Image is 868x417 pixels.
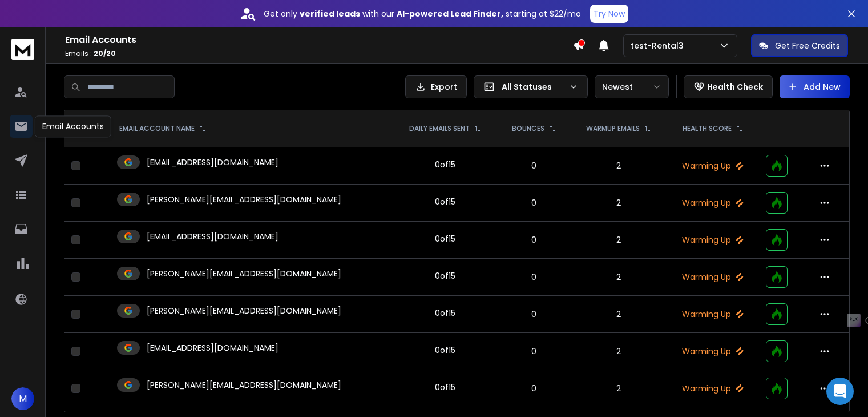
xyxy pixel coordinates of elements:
[35,115,111,137] div: Email Accounts
[631,40,688,51] p: test-Rental3
[570,185,667,222] td: 2
[502,81,564,93] p: All Statuses
[512,124,544,133] p: BOUNCES
[504,160,563,171] p: 0
[504,346,563,357] p: 0
[397,8,503,19] strong: AI-powered Lead Finder,
[504,271,563,283] p: 0
[707,81,763,93] p: Health Check
[11,387,34,410] button: M
[594,8,625,19] p: Try Now
[570,296,667,333] td: 2
[435,233,455,244] div: 0 of 15
[570,147,667,185] td: 2
[147,379,341,391] p: [PERSON_NAME][EMAIL_ADDRESS][DOMAIN_NAME]
[674,197,752,209] p: Warming Up
[826,378,854,405] div: Open Intercom Messenger
[119,124,206,133] div: EMAIL ACCOUNT NAME
[264,8,581,19] p: Get only with our starting at $22/mo
[435,196,455,207] div: 0 of 15
[11,39,34,60] img: logo
[435,307,455,319] div: 0 of 15
[405,75,467,98] button: Export
[94,49,116,58] span: 20 / 20
[504,383,563,394] p: 0
[595,75,669,98] button: Newest
[780,75,850,98] button: Add New
[751,34,848,57] button: Get Free Credits
[65,33,573,47] h1: Email Accounts
[674,383,752,394] p: Warming Up
[590,5,628,23] button: Try Now
[147,231,278,242] p: [EMAIL_ADDRESS][DOMAIN_NAME]
[570,259,667,296] td: 2
[435,344,455,356] div: 0 of 15
[435,270,455,282] div: 0 of 15
[674,234,752,246] p: Warming Up
[409,124,470,133] p: DAILY EMAILS SENT
[435,159,455,170] div: 0 of 15
[300,8,360,19] strong: verified leads
[683,124,732,133] p: HEALTH SCORE
[435,382,455,393] div: 0 of 15
[674,308,752,320] p: Warming Up
[570,370,667,407] td: 2
[65,49,573,58] p: Emails :
[674,346,752,357] p: Warming Up
[147,305,341,316] p: [PERSON_NAME][EMAIL_ADDRESS][DOMAIN_NAME]
[775,40,840,51] p: Get Free Credits
[570,222,667,259] td: 2
[570,333,667,370] td: 2
[147,157,278,168] p: [EMAIL_ADDRESS][DOMAIN_NAME]
[147,268,341,279] p: [PERSON_NAME][EMAIL_ADDRESS][DOMAIN_NAME]
[504,308,563,320] p: 0
[147,194,341,205] p: [PERSON_NAME][EMAIL_ADDRESS][DOMAIN_NAME]
[147,342,278,354] p: [EMAIL_ADDRESS][DOMAIN_NAME]
[674,271,752,283] p: Warming Up
[674,160,752,171] p: Warming Up
[504,234,563,246] p: 0
[684,75,773,98] button: Health Check
[586,124,640,133] p: WARMUP EMAILS
[504,197,563,209] p: 0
